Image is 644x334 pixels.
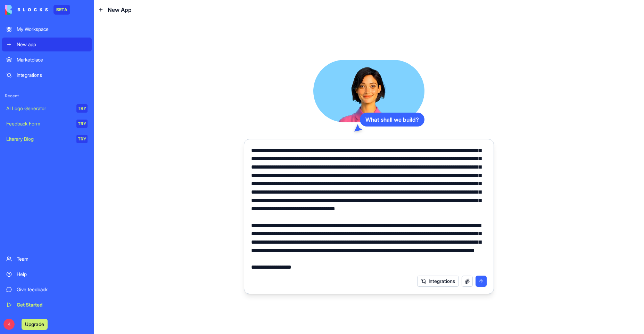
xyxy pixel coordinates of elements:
[2,68,92,82] a: Integrations
[17,26,88,33] div: My Workspace
[2,298,92,312] a: Get Started
[417,276,459,287] button: Integrations
[17,41,88,48] div: New app
[17,255,88,262] div: Team
[3,319,15,330] span: K
[17,271,88,278] div: Help
[2,252,92,266] a: Team
[22,320,48,327] a: Upgrade
[2,101,92,115] a: AI Logo GeneratorTRY
[6,105,72,112] div: AI Logo Generator
[2,38,92,51] a: New app
[76,104,88,113] div: TRY
[53,5,70,15] div: BETA
[17,286,88,293] div: Give feedback
[76,120,88,128] div: TRY
[2,93,92,99] span: Recent
[22,319,48,330] button: Upgrade
[5,5,48,15] img: logo
[2,117,92,131] a: Feedback FormTRY
[17,56,88,63] div: Marketplace
[108,6,132,14] span: New App
[2,267,92,281] a: Help
[6,120,72,127] div: Feedback Form
[5,5,70,15] a: BETA
[2,283,92,296] a: Give feedback
[76,135,88,143] div: TRY
[360,113,424,127] div: What shall we build?
[2,22,92,36] a: My Workspace
[6,136,72,142] div: Literary Blog
[2,132,92,146] a: Literary BlogTRY
[2,53,92,67] a: Marketplace
[17,72,88,79] div: Integrations
[17,301,88,308] div: Get Started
